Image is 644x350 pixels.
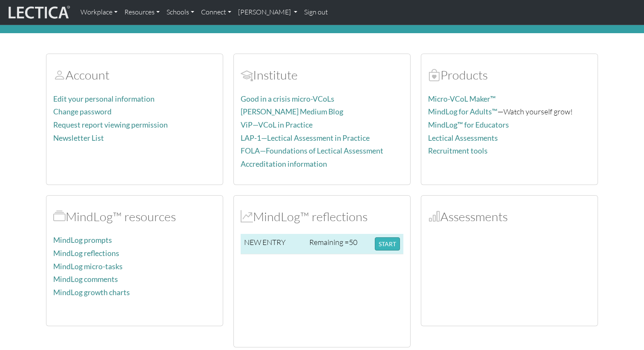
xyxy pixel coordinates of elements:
[306,234,371,254] td: Remaining =
[53,68,216,83] h2: Account
[428,209,591,224] h2: Assessments
[428,120,509,129] a: MindLog™ for Educators
[235,3,301,21] a: [PERSON_NAME]
[121,3,163,21] a: Resources
[428,68,591,83] h2: Products
[53,236,112,245] a: MindLog prompts
[428,209,440,224] span: Assessments
[53,209,216,224] h2: MindLog™ resources
[241,159,327,168] a: Accreditation information
[241,107,343,116] a: [PERSON_NAME] Medium Blog
[241,209,403,224] h2: MindLog™ reflections
[428,94,496,103] a: Micro-VCoL Maker™
[53,107,112,116] a: Change password
[428,146,488,155] a: Recruitment tools
[77,3,121,21] a: Workplace
[53,120,168,129] a: Request report viewing permission
[428,67,440,83] span: Products
[241,146,383,155] a: FOLA—Foundations of Lectical Assessment
[241,234,306,254] td: NEW ENTRY
[375,237,400,250] button: START
[428,107,497,116] a: MindLog for Adults™
[53,94,155,103] a: Edit your personal information
[53,275,118,284] a: MindLog comments
[428,134,498,142] a: Lectical Assessments
[163,3,198,21] a: Schools
[53,209,66,224] span: MindLog™ resources
[349,237,357,247] span: 50
[241,94,334,103] a: Good in a crisis micro-VCoLs
[301,3,331,21] a: Sign out
[241,134,370,142] a: LAP-1—Lectical Assessment in Practice
[53,249,119,258] a: MindLog reflections
[241,67,253,83] span: Account
[53,134,104,142] a: Newsletter List
[198,3,235,21] a: Connect
[241,209,253,224] span: MindLog
[53,67,66,83] span: Account
[428,105,591,118] p: —Watch yourself grow!
[6,4,70,20] img: lecticalive
[241,68,403,83] h2: Institute
[53,262,123,271] a: MindLog micro-tasks
[241,120,313,129] a: ViP—VCoL in Practice
[53,288,130,297] a: MindLog growth charts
